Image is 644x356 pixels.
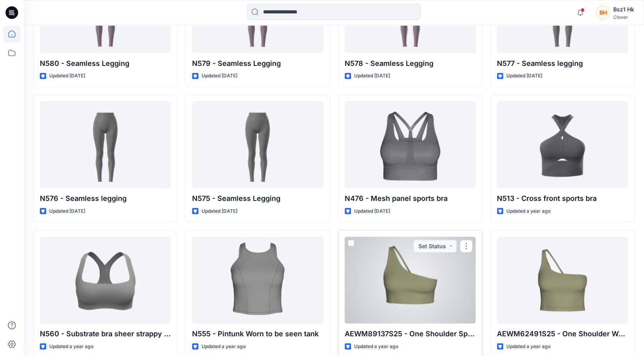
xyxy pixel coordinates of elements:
[40,101,171,188] a: N576 - Seamless legging
[40,193,171,204] p: N576 - Seamless legging
[613,5,634,14] div: Bsz1 Hk
[497,101,628,188] a: N513 - Cross front sports bra
[506,72,542,80] p: Updated [DATE]
[192,58,323,69] p: N579 - Seamless Legging
[497,58,628,69] p: N577 - Seamless legging
[354,72,390,80] p: Updated [DATE]
[345,101,476,188] a: N476 - Mesh panel sports bra
[40,58,171,69] p: N580 - Seamless Legging
[497,237,628,324] a: AEWM62491S25 - One Shoulder Workout Tank
[345,328,476,339] p: AEWM89137S25 - One Shoulder Sports bra
[202,343,246,351] p: Updated a year ago
[192,193,323,204] p: N575 - Seamless Legging
[40,237,171,324] a: N560 - Substrate bra sheer strappy back
[497,193,628,204] p: N513 - Cross front sports bra
[345,193,476,204] p: N476 - Mesh panel sports bra
[354,207,390,215] p: Updated [DATE]
[506,343,551,351] p: Updated a year ago
[192,328,323,339] p: N555 - Pintunk Worn to be seen tank
[40,328,171,339] p: N560 - Substrate bra sheer strappy back
[345,237,476,324] a: AEWM89137S25 - One Shoulder Sports bra
[596,6,610,20] div: BH
[613,14,634,20] div: Clover
[202,207,237,215] p: Updated [DATE]
[49,343,93,351] p: Updated a year ago
[192,237,323,324] a: N555 - Pintunk Worn to be seen tank
[497,328,628,339] p: AEWM62491S25 - One Shoulder Workout Tank
[192,101,323,188] a: N575 - Seamless Legging
[202,72,237,80] p: Updated [DATE]
[506,207,551,215] p: Updated a year ago
[49,207,85,215] p: Updated [DATE]
[354,343,398,351] p: Updated a year ago
[345,58,476,69] p: N578 - Seamless Legging
[49,72,85,80] p: Updated [DATE]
